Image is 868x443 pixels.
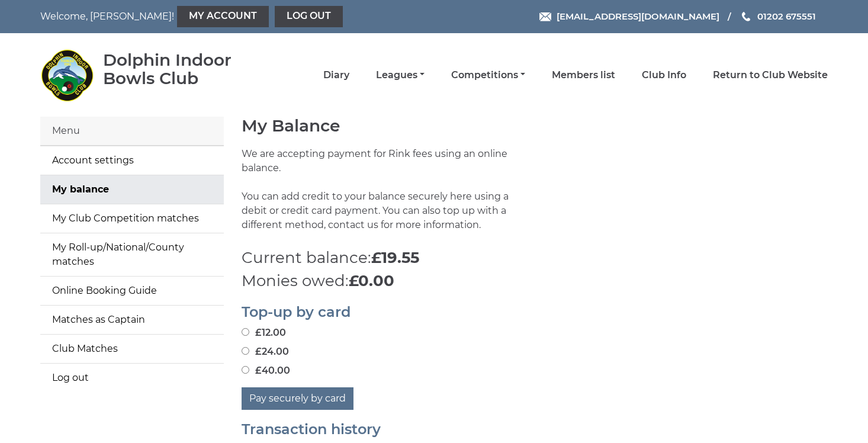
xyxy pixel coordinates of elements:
a: My balance [40,175,224,204]
img: Email [539,12,551,21]
a: My Roll-up/National/County matches [40,233,224,276]
label: £12.00 [242,326,286,340]
a: Phone us 01202 675551 [740,9,816,23]
strong: £0.00 [349,271,394,290]
div: Menu [40,117,224,146]
button: Pay securely by card [242,387,353,410]
a: Club Info [642,69,686,82]
a: Competitions [451,69,525,82]
nav: Welcome, [PERSON_NAME]! [40,6,358,27]
input: £24.00 [242,347,249,355]
a: Diary [323,69,349,82]
a: Club Matches [40,335,224,363]
h2: Top-up by card [242,304,828,320]
label: £40.00 [242,364,290,378]
input: £12.00 [242,328,249,336]
div: Dolphin Indoor Bowls Club [103,51,266,88]
span: 01202 675551 [757,11,816,22]
img: Phone us [742,12,750,21]
a: My Account [177,6,269,27]
img: Dolphin Indoor Bowls Club [40,49,94,102]
h1: My Balance [242,117,828,135]
strong: £19.55 [371,248,419,267]
p: We are accepting payment for Rink fees using an online balance. You can add credit to your balanc... [242,147,526,246]
span: [EMAIL_ADDRESS][DOMAIN_NAME] [557,11,719,22]
a: Leagues [376,69,425,82]
a: Log out [40,364,224,392]
a: Members list [552,69,615,82]
a: Email [EMAIL_ADDRESS][DOMAIN_NAME] [539,9,719,23]
h2: Transaction history [242,422,828,437]
a: Online Booking Guide [40,277,224,305]
a: Log out [275,6,343,27]
input: £40.00 [242,366,249,374]
label: £24.00 [242,345,289,359]
a: Matches as Captain [40,306,224,334]
a: Return to Club Website [713,69,828,82]
p: Current balance: [242,246,828,269]
a: My Club Competition matches [40,204,224,233]
p: Monies owed: [242,269,828,293]
a: Account settings [40,146,224,175]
